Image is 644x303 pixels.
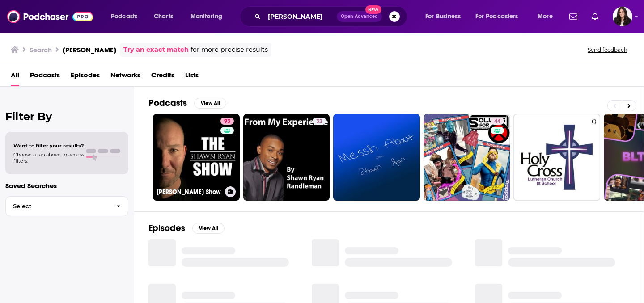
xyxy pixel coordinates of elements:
[191,10,222,23] span: Monitoring
[185,68,199,86] a: Lists
[313,118,326,125] a: 32
[531,9,564,24] button: open menu
[148,223,225,234] a: EpisodesView All
[470,9,531,24] button: open menu
[123,45,189,55] a: Try an exact match
[110,68,140,86] a: Networks
[13,143,84,149] span: Want to filter your results?
[494,117,500,126] span: 44
[148,223,185,234] h2: Episodes
[491,118,504,125] a: 44
[151,68,174,86] a: Credits
[5,110,128,123] h2: Filter By
[71,68,100,86] a: Episodes
[7,8,93,25] img: Podchaser - Follow, Share and Rate Podcasts
[30,46,52,54] h3: Search
[157,188,221,196] h3: [PERSON_NAME] Show
[6,203,109,209] span: Select
[419,9,472,24] button: open menu
[105,9,149,24] button: open menu
[316,117,322,126] span: 32
[264,9,337,24] input: Search podcasts, credits, & more...
[194,98,226,109] button: View All
[613,7,632,26] button: Show profile menu
[220,118,234,125] a: 93
[337,11,382,22] button: Open AdvancedNew
[341,14,378,19] span: Open Advanced
[592,118,597,197] div: 0
[424,114,510,201] a: 44
[566,9,581,24] a: Show notifications dropdown
[191,45,268,55] span: for more precise results
[613,7,632,26] span: Logged in as RebeccaShapiro
[513,114,600,201] a: 0
[365,5,381,14] span: New
[148,97,187,109] h2: Podcasts
[192,223,225,234] button: View All
[248,6,416,27] div: Search podcasts, credits, & more...
[588,9,602,24] a: Show notifications dropdown
[5,196,128,216] button: Select
[148,97,226,109] a: PodcastsView All
[154,10,173,23] span: Charts
[585,46,630,54] button: Send feedback
[224,117,230,126] span: 93
[184,9,234,24] button: open menu
[148,9,178,24] a: Charts
[5,181,128,190] p: Saved Searches
[13,151,84,164] span: Choose a tab above to access filters.
[30,68,60,86] a: Podcasts
[475,10,518,23] span: For Podcasters
[11,68,19,86] a: All
[63,46,116,54] h3: [PERSON_NAME]
[613,7,632,26] img: User Profile
[425,10,461,23] span: For Business
[538,10,553,23] span: More
[111,10,137,23] span: Podcasts
[153,114,240,201] a: 93[PERSON_NAME] Show
[243,114,330,201] a: 32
